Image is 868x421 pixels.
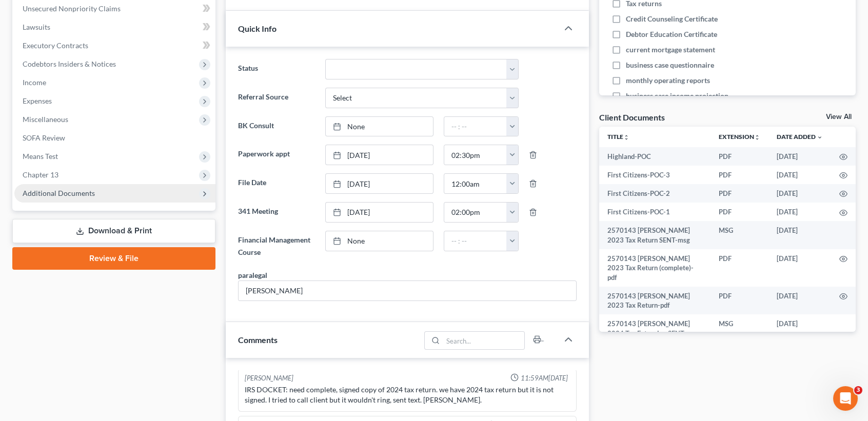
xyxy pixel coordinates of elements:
[626,29,717,39] span: Debtor Education Certificate
[233,116,320,137] label: BK Consult
[768,203,831,221] td: [DATE]
[833,386,858,411] iframe: Intercom live chat
[444,145,507,165] input: -- : --
[599,203,711,221] td: First Citizens-POC-1
[233,173,320,194] label: File Date
[599,287,711,315] td: 2570143 [PERSON_NAME] 2023 Tax Return-pdf
[23,115,68,124] span: Miscellaneous
[23,133,65,142] span: SOFA Review
[233,88,320,108] label: Referral Source
[599,314,711,343] td: 2570143 [PERSON_NAME] 2024 Tax Extension SENT-msg
[826,113,852,121] a: View All
[768,184,831,203] td: [DATE]
[233,231,320,262] label: Financial Management Course
[238,335,278,345] span: Comments
[14,18,215,36] a: Lawsuits
[326,174,433,193] a: [DATE]
[623,134,629,141] i: unfold_more
[326,117,433,136] a: None
[23,152,58,161] span: Means Test
[443,332,525,349] input: Search...
[23,4,121,13] span: Unsecured Nonpriority Claims
[245,385,570,405] div: IRS DOCKET: need complete, signed copy of 2024 tax return. we have 2024 tax return but it is not ...
[233,202,320,223] label: 341 Meeting
[23,96,52,105] span: Expenses
[626,60,714,70] span: business case questionnaire
[245,373,293,383] div: [PERSON_NAME]
[626,75,710,86] span: monthly operating reports
[768,314,831,343] td: [DATE]
[768,221,831,249] td: [DATE]
[326,203,433,222] a: [DATE]
[233,59,320,79] label: Status
[14,36,215,55] a: Executory Contracts
[12,247,215,270] a: Review & File
[599,112,665,123] div: Client Documents
[23,59,116,68] span: Codebtors Insiders & Notices
[768,249,831,287] td: [DATE]
[626,45,715,55] span: current mortgage statement
[238,24,277,33] span: Quick Info
[12,219,215,243] a: Download & Print
[777,133,823,141] a: Date Added expand_more
[23,170,58,179] span: Chapter 13
[817,134,823,141] i: expand_more
[23,41,88,50] span: Executory Contracts
[711,249,768,287] td: PDF
[239,281,576,300] input: --
[711,314,768,343] td: MSG
[23,189,95,197] span: Additional Documents
[23,78,46,87] span: Income
[768,166,831,184] td: [DATE]
[444,117,507,136] input: -- : --
[854,386,862,394] span: 3
[768,287,831,315] td: [DATE]
[711,166,768,184] td: PDF
[711,203,768,221] td: PDF
[599,166,711,184] td: First Citizens-POC-3
[711,221,768,249] td: MSG
[607,133,629,141] a: Titleunfold_more
[444,231,507,251] input: -- : --
[626,91,728,101] span: business case income projection
[719,133,760,141] a: Extensionunfold_more
[599,184,711,203] td: First Citizens-POC-2
[626,14,718,24] span: Credit Counseling Certificate
[326,145,433,165] a: [DATE]
[326,231,433,251] a: None
[599,221,711,249] td: 2570143 [PERSON_NAME] 2023 Tax Return SENT-msg
[754,134,760,141] i: unfold_more
[768,147,831,166] td: [DATE]
[23,23,50,31] span: Lawsuits
[711,147,768,166] td: PDF
[238,270,267,280] div: paralegal
[444,203,507,222] input: -- : --
[599,249,711,287] td: 2570143 [PERSON_NAME] 2023 Tax Return (complete)-pdf
[233,145,320,165] label: Paperwork appt
[14,129,215,147] a: SOFA Review
[711,184,768,203] td: PDF
[711,287,768,315] td: PDF
[599,147,711,166] td: Highland-POC
[444,174,507,193] input: -- : --
[521,373,568,383] span: 11:59AM[DATE]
